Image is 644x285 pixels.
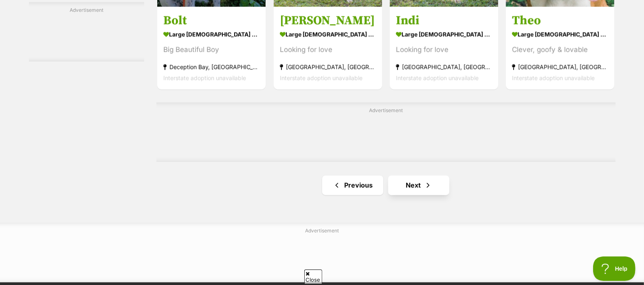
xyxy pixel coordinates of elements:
a: Previous page [322,175,383,195]
strong: [GEOGRAPHIC_DATA], [GEOGRAPHIC_DATA] [396,61,492,72]
h3: Theo [512,13,608,28]
iframe: Help Scout Beacon - Open [593,256,636,281]
span: Interstate adoption unavailable [280,74,363,81]
div: Advertisement [29,2,145,62]
strong: [GEOGRAPHIC_DATA], [GEOGRAPHIC_DATA] [280,61,376,72]
div: Clever, goofy & lovable [512,44,608,55]
a: [PERSON_NAME] large [DEMOGRAPHIC_DATA] Dog Looking for love [GEOGRAPHIC_DATA], [GEOGRAPHIC_DATA] ... [274,7,382,89]
span: Close [304,270,322,284]
nav: Pagination [156,175,615,195]
h3: [PERSON_NAME] [280,13,376,28]
a: Theo large [DEMOGRAPHIC_DATA] Dog Clever, goofy & lovable [GEOGRAPHIC_DATA], [GEOGRAPHIC_DATA] In... [506,7,614,89]
h3: Bolt [163,13,259,28]
a: Next page [388,175,449,195]
strong: large [DEMOGRAPHIC_DATA] Dog [396,28,492,40]
span: Interstate adoption unavailable [396,74,479,81]
strong: large [DEMOGRAPHIC_DATA] Dog [163,28,259,40]
div: Big Beautiful Boy [163,44,259,55]
a: Indi large [DEMOGRAPHIC_DATA] Dog Looking for love [GEOGRAPHIC_DATA], [GEOGRAPHIC_DATA] Interstat... [390,7,498,89]
strong: [GEOGRAPHIC_DATA], [GEOGRAPHIC_DATA] [512,61,608,72]
h3: Indi [396,13,492,28]
strong: large [DEMOGRAPHIC_DATA] Dog [512,28,608,40]
strong: large [DEMOGRAPHIC_DATA] Dog [280,28,376,40]
div: Looking for love [396,44,492,55]
div: Advertisement [156,102,615,162]
span: Interstate adoption unavailable [512,74,595,81]
a: Bolt large [DEMOGRAPHIC_DATA] Dog Big Beautiful Boy Deception Bay, [GEOGRAPHIC_DATA] Interstate a... [157,7,266,89]
strong: Deception Bay, [GEOGRAPHIC_DATA] [163,61,259,72]
div: Looking for love [280,44,376,55]
span: Interstate adoption unavailable [163,74,246,81]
